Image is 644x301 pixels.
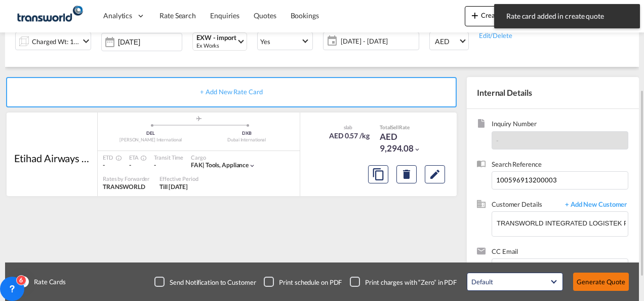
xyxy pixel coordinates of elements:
span: + Add New Rate Card [200,88,262,96]
input: Enter search reference [492,171,628,190]
div: Default [471,278,493,286]
div: [PERSON_NAME] International [103,137,199,143]
div: Send Notification to Customer [170,278,256,287]
button: Edit [425,165,445,183]
span: Rate Cards [29,277,66,286]
span: Inquiry Number [492,119,628,131]
div: Print schedule on PDF [279,278,342,287]
span: - [496,136,499,144]
span: Sell [391,124,399,130]
md-icon: icon-chevron-down [249,162,256,169]
div: Print charges with “Zero” in PDF [365,278,457,287]
div: Charged Wt: 16,213.00 KG [32,34,79,49]
md-select: Select Customs: Yes [257,32,313,50]
div: Total Rate [380,124,430,131]
div: AED 0.57 /kg [329,131,370,141]
md-icon: icon-calendar [324,35,336,47]
div: ETA [129,154,144,161]
input: Select [118,38,182,46]
div: TRANSWORLD [103,183,149,192]
md-icon: icon-plus 400-fg [469,9,481,21]
md-icon: Estimated Time Of Arrival [138,155,144,161]
span: [DATE] - [DATE] [338,34,419,48]
div: Charged Wt: 16,213.00 KGicon-chevron-down [15,32,91,50]
button: icon-plus 400-fgCreate Quote [465,6,525,26]
span: Quotes [254,11,276,20]
md-chips-wrap: Chips container. Enter the text area, then type text, and press enter to add a chip. [496,259,628,281]
span: Rate Search [159,11,196,20]
md-icon: assets/icons/custom/copyQuote.svg [372,168,384,180]
div: + Add New Rate Card [6,77,457,107]
input: Enter Customer Details [497,212,628,235]
span: [DATE] - [DATE] [341,36,416,46]
div: Edit/Delete [479,30,542,40]
md-icon: Estimated Time Of Departure [113,155,119,161]
span: CC Email [492,247,628,258]
span: Rate card added in create quote [503,11,631,21]
input: Chips input. [498,260,599,281]
div: Dubai International [199,137,295,143]
span: Bookings [291,11,319,20]
button: Copy [368,165,388,183]
div: Ex Works [196,42,236,49]
div: DXB [199,130,295,137]
span: + Add New Customer [560,200,628,211]
div: Cargo [191,154,256,161]
div: Internal Details [467,77,639,108]
div: Transit Time [154,154,183,161]
span: - [103,161,105,169]
md-checkbox: Checkbox No Ink [350,277,457,287]
span: TRANSWORLD [103,183,145,191]
img: f753ae806dec11f0841701cdfdf085c0.png [15,5,84,27]
md-icon: assets/icons/custom/roll-o-plane.svg [193,116,205,121]
div: - [154,161,183,170]
div: tools, appliance [191,161,249,170]
div: AED 9,294.08 [380,131,430,155]
div: Etihad Airways dba Etihad [14,151,90,165]
span: Till [DATE] [159,183,188,191]
md-select: Select Currency: د.إ AEDUnited Arab Emirates Dirham [429,32,469,50]
md-checkbox: Checkbox No Ink [154,277,256,287]
span: | [203,161,205,169]
span: Enquiries [210,11,239,20]
md-icon: icon-chevron-down [80,35,92,47]
div: EXW - import [196,34,236,42]
div: Yes [260,37,270,46]
span: AED [435,36,458,47]
div: slab [327,124,370,131]
div: Till 30 Sep 2025 [159,183,188,192]
div: Rates by Forwarder [103,175,149,182]
md-icon: icon-chevron-down [414,146,421,153]
span: - [129,161,131,169]
span: Customer Details [492,200,560,211]
button: Delete [396,165,417,183]
button: Generate Quote [573,273,629,291]
span: Search Reference [492,160,628,171]
div: DEL [103,130,199,137]
span: FAK [191,161,206,169]
md-checkbox: Checkbox No Ink [264,277,342,287]
span: Analytics [103,11,132,21]
md-select: Select Incoterms: EXW - import Ex Works [192,32,247,51]
div: ETD [103,154,119,161]
div: Effective Period [159,175,198,182]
